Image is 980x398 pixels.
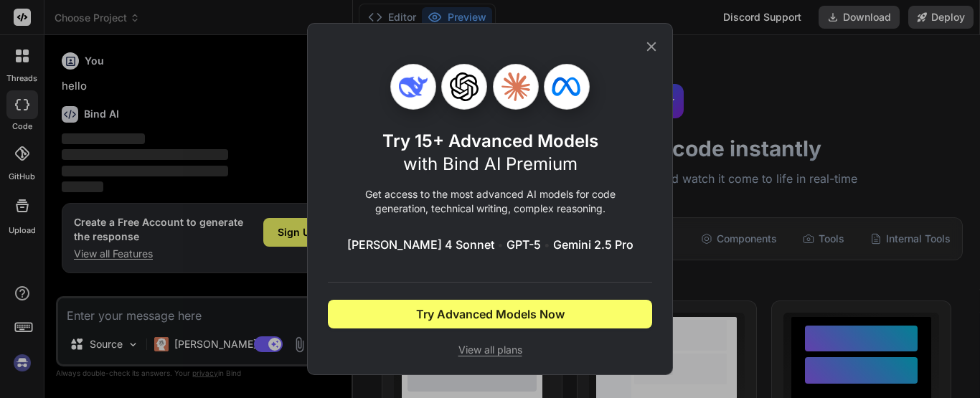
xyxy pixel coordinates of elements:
img: Deepseek [399,72,428,101]
span: with Bind AI Premium [403,153,578,174]
span: GPT-5 [507,236,541,253]
button: Try Advanced Models Now [328,300,652,328]
span: • [544,236,550,253]
span: Gemini 2.5 Pro [553,236,633,253]
span: • [497,236,504,253]
span: View all plans [328,343,652,357]
h1: Try 15+ Advanced Models [382,130,598,176]
span: [PERSON_NAME] 4 Sonnet [347,236,494,253]
span: Try Advanced Models Now [416,305,565,323]
p: Get access to the most advanced AI models for code generation, technical writing, complex reasoning. [328,187,652,216]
